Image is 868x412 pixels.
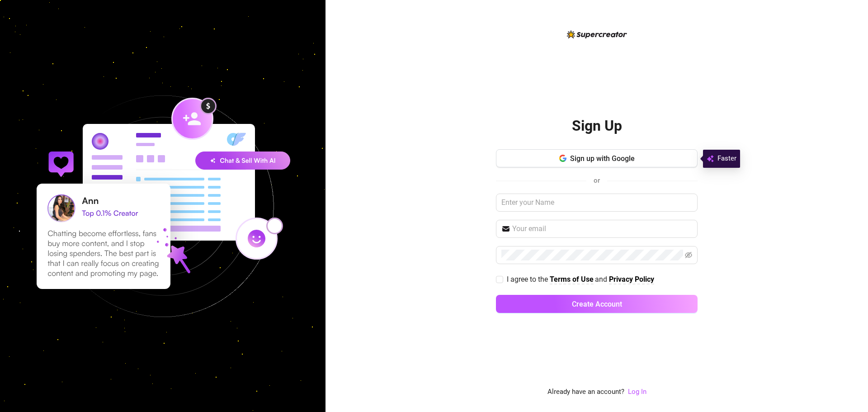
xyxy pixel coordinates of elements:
span: Create Account [572,300,622,308]
a: Privacy Policy [609,275,654,284]
input: Enter your Name [496,194,698,212]
button: Create Account [496,295,698,313]
h2: Sign Up [572,117,622,135]
span: Faster [717,153,736,164]
a: Log In [628,388,646,396]
span: Already have an account? [547,387,624,398]
span: I agree to the [507,275,550,284]
span: and [595,275,609,284]
img: signup-background-D0MIrEPF.svg [6,50,319,363]
span: or [594,176,600,185]
input: Your email [512,223,692,234]
img: svg%3e [707,153,714,164]
span: eye-invisible [685,251,692,259]
button: Sign up with Google [496,149,698,167]
a: Log In [628,387,646,398]
img: logo-BBDzfeDw.svg [567,30,627,38]
span: Sign up with Google [570,154,635,163]
strong: Privacy Policy [609,275,654,284]
a: Terms of Use [550,275,594,284]
strong: Terms of Use [550,275,594,284]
